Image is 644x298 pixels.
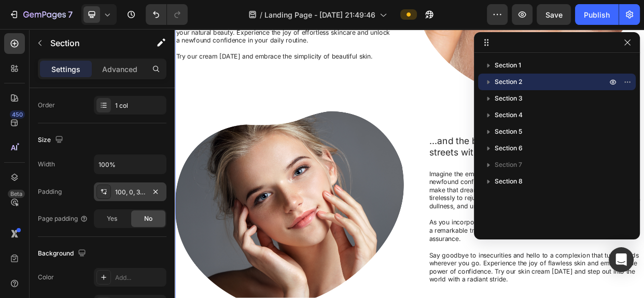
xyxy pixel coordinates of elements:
button: Publish [575,4,619,25]
h2: ...and the best part is, you'll confidently strut the streets with radiant and flawless skin [335,140,622,174]
span: Section 3 [495,93,523,104]
span: Section 5 [495,126,522,137]
span: / [260,9,262,20]
span: Section 4 [495,110,523,120]
div: Background [38,247,88,261]
span: Section 2 [495,77,522,87]
div: Page padding [38,214,88,223]
p: Section [50,37,135,49]
span: Yes [107,214,117,223]
div: Beta [8,190,25,198]
p: 7 [68,8,73,21]
div: 1 col [115,101,164,110]
div: Color [38,273,54,282]
button: Save [537,4,571,25]
iframe: Design area [175,29,644,298]
span: Section 7 [495,160,522,170]
div: 450 [10,110,25,119]
p: Advanced [102,64,137,75]
p: Settings [51,64,80,75]
div: Undo/Redo [146,4,188,25]
p: Imagine the empowering feeling of walking down the streets with a newfound confidence and a radia... [337,187,621,241]
button: 7 [4,4,77,25]
div: 100, 0, 32, 0 [115,188,145,197]
div: Order [38,101,55,110]
span: Save [545,10,563,19]
p: As you incorporate this cream into your skincare routine, you'll witness a remarkable transformat... [337,251,621,283]
span: No [144,214,152,223]
div: Open Intercom Messenger [609,247,634,272]
span: Section 6 [495,143,523,153]
div: Padding [38,187,62,196]
div: Add... [115,273,164,282]
input: Auto [94,155,166,174]
div: Width [38,160,55,169]
span: Section 1 [495,60,521,70]
span: Landing Page - [DATE] 21:49:46 [264,9,375,20]
div: Publish [584,9,610,20]
span: Section 8 [495,176,523,187]
div: Size [38,133,65,147]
